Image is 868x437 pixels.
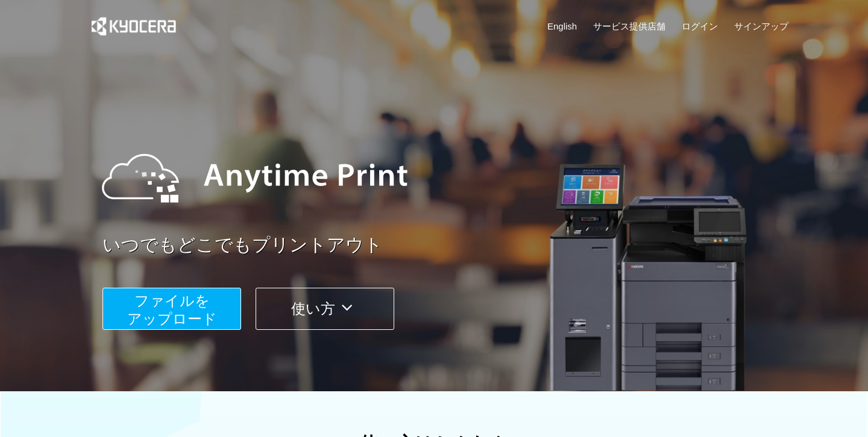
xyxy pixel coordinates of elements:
[547,20,577,33] a: English
[256,288,394,330] button: 使い方
[593,20,665,33] a: サービス提供店舗
[682,20,718,33] a: ログイン
[734,20,788,33] a: サインアップ
[127,293,217,327] span: ファイルを ​​アップロード
[102,288,241,330] button: ファイルを​​アップロード
[102,232,796,258] a: いつでもどこでもプリントアウト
